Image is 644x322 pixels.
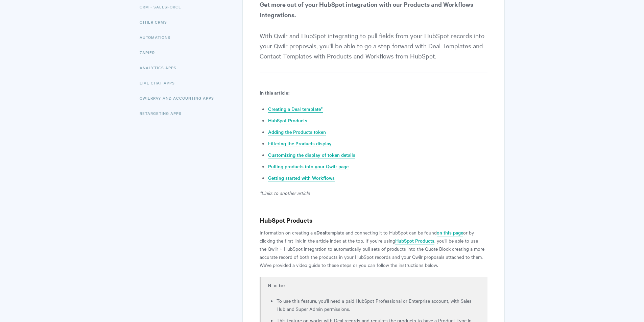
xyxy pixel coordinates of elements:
p: : [268,281,479,290]
a: Zapier [140,46,160,59]
a: Other CRMs [140,15,172,29]
em: *Links to another article [260,190,310,196]
a: Filtering the Products display [268,140,332,147]
h3: HubSpot Products [260,216,487,225]
a: Automations [140,30,175,44]
p: Information on creating a a template and connecting it to HubSpot can be found or by clicking the... [260,228,487,269]
a: Creating a Deal template* [268,105,323,113]
a: HubSpot Products [268,117,307,124]
a: QwilrPay and Accounting Apps [140,91,219,105]
b: Note [268,282,284,289]
b: In this article: [260,89,289,96]
a: HubSpot Products [395,237,434,245]
strong: Deal [316,229,326,236]
li: To use this feature, you'll need a paid HubSpot Professional or Enterprise account, with Sales Hu... [277,297,479,313]
a: on this page [437,229,463,237]
a: Getting started with Workflows [268,174,335,182]
a: Pulling products into your Qwilr page [268,163,349,170]
a: Customizing the display of token details [268,151,355,159]
a: Retargeting Apps [140,106,187,120]
a: Live Chat Apps [140,76,180,90]
a: Analytics Apps [140,61,182,74]
a: Adding the Products token [268,128,326,136]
